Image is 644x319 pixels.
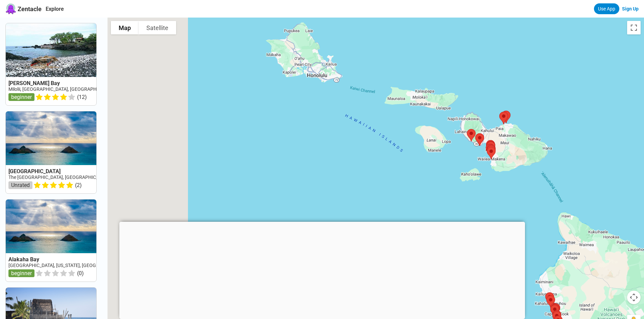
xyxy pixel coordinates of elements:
a: [GEOGRAPHIC_DATA], [US_STATE], [GEOGRAPHIC_DATA] [8,263,127,268]
a: Use App [594,3,619,14]
span: Zentacle [18,5,42,12]
button: Show satellite imagery [139,21,176,34]
button: Toggle fullscreen view [627,21,641,34]
a: Milolii, [GEOGRAPHIC_DATA], [GEOGRAPHIC_DATA] [8,86,116,92]
iframe: Advertisement [119,222,525,317]
img: Zentacle logo [5,3,16,14]
a: The [GEOGRAPHIC_DATA], [GEOGRAPHIC_DATA] [8,175,111,180]
a: Zentacle logoZentacle [5,3,42,14]
a: Explore [46,6,64,12]
a: Sign Up [622,6,639,11]
button: Show street map [111,21,139,34]
button: Map camera controls [627,291,641,304]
